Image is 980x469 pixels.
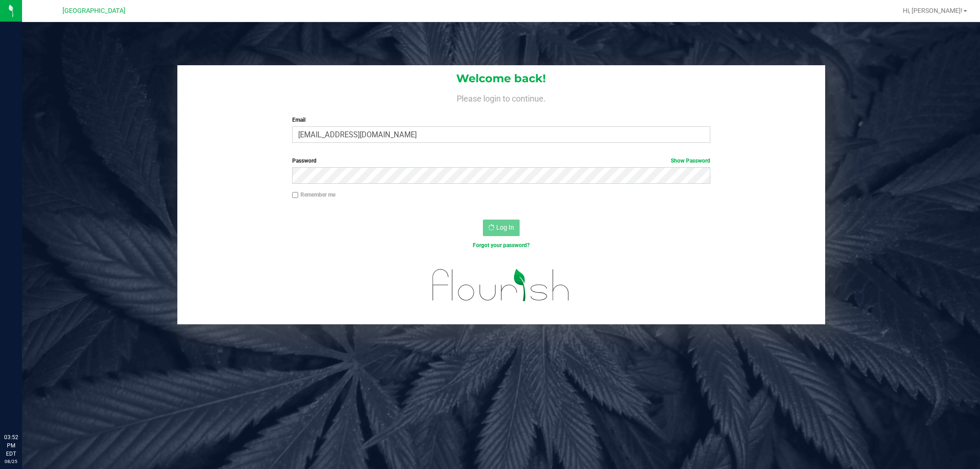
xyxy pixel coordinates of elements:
[496,224,514,231] span: Log In
[671,158,710,164] a: Show Password
[177,73,825,85] h1: Welcome back!
[483,220,520,236] button: Log In
[292,191,335,199] label: Remember me
[420,259,582,311] img: flourish_logo.svg
[62,7,125,15] span: [GEOGRAPHIC_DATA]
[292,116,710,124] label: Email
[292,158,317,164] span: Password
[903,7,963,14] span: Hi, [PERSON_NAME]!
[292,192,299,198] input: Remember me
[473,242,530,249] a: Forgot your password?
[4,458,18,465] p: 08/25
[177,92,825,103] h4: Please login to continue.
[4,433,18,458] p: 03:52 PM EDT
